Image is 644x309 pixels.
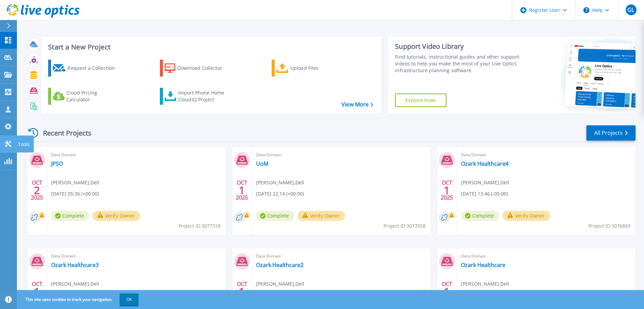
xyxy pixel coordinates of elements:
span: 1 [239,289,245,294]
span: [PERSON_NAME] , Dell [256,280,304,288]
a: Request a Collection [48,60,124,77]
div: OCT 2025 [440,279,453,304]
span: Data Domain [461,151,631,159]
span: 1 [444,187,450,193]
div: Import Phone Home CloudIQ Project [178,89,231,103]
a: Cloud Pricing Calculator [48,88,124,105]
span: This site uses cookies to track your navigation. [19,293,139,306]
span: 1 [239,187,245,193]
span: [PERSON_NAME] , Dell [461,280,509,288]
h3: Start a New Project [48,43,373,51]
a: Download Collector [160,60,235,77]
span: 1 [34,289,40,294]
span: Data Domain [256,151,427,159]
span: Project ID: 3076869 [588,222,630,230]
span: Data Domain [256,252,427,260]
div: OCT 2025 [30,279,43,304]
span: [PERSON_NAME] , Dell [461,179,509,186]
div: Find tutorials, instructional guides and other support videos to help you make the most of your L... [395,54,521,74]
div: Support Video Library [395,42,521,51]
span: GL [627,7,634,13]
a: View More [341,101,373,108]
span: [DATE] 05:36 (+00:00) [51,190,99,198]
span: Data Domain [51,151,222,159]
span: [DATE] 22:14 (+00:00) [256,190,304,198]
button: Verify Owner [92,211,140,221]
a: Ozark Healthcare [461,262,505,268]
div: Request a Collection [67,61,122,75]
div: Upload Files [290,61,345,75]
div: Cloud Pricing Calculator [66,89,121,103]
div: Download Collector [177,61,231,75]
span: 2 [34,187,40,193]
span: [PERSON_NAME] , Dell [51,280,99,288]
div: OCT 2025 [30,178,43,203]
span: [PERSON_NAME] , Dell [51,179,99,186]
button: Verify Owner [502,211,550,221]
div: OCT 2025 [235,178,248,203]
span: Complete [256,211,294,221]
a: All Projects [586,125,636,141]
a: Explore Now! [395,94,446,107]
span: Project ID: 3077318 [179,222,221,230]
span: [PERSON_NAME] , Dell [256,179,304,186]
div: OCT 2025 [235,279,248,304]
span: Complete [51,211,89,221]
span: 1 [444,289,450,294]
span: Data Domain [51,252,222,260]
span: Project ID: 3077058 [383,222,425,230]
a: UoM [256,160,268,167]
span: [DATE] 13:46 (-05:00) [461,190,508,198]
button: Verify Owner [297,211,345,221]
button: OK [120,293,139,306]
a: Ozark Healthcare2 [256,262,304,268]
a: Ozark Healthcare4 [461,160,508,167]
div: OCT 2025 [440,178,453,203]
p: Tools [18,136,30,153]
span: Data Domain [461,252,631,260]
a: JPSO [51,160,63,167]
a: Ozark Healthcare3 [51,262,99,268]
div: Recent Projects [26,125,101,141]
span: Complete [461,211,499,221]
a: Upload Files [272,60,347,77]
